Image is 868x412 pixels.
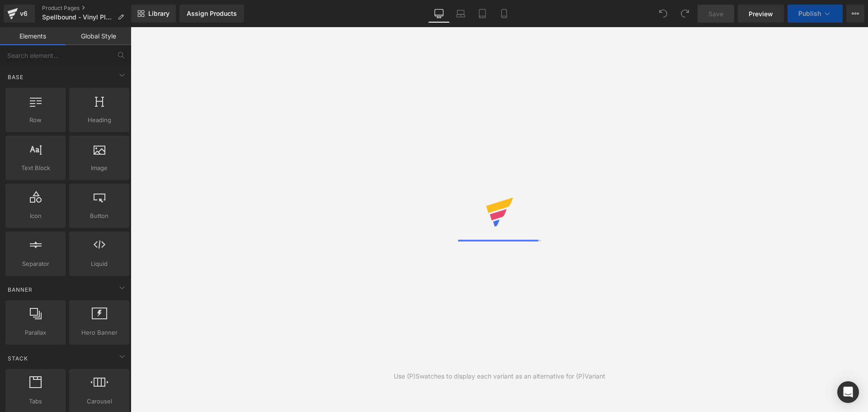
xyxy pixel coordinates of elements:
div: Open Intercom Messenger [837,381,859,403]
span: Separator [8,259,63,269]
span: Icon [8,211,63,221]
button: Publish [788,5,843,23]
span: Save [708,9,723,19]
span: Base [7,73,24,81]
a: Global Style [66,27,131,45]
div: Use (P)Swatches to display each variant as an alternative for (P)Variant [394,371,605,381]
a: New Library [131,5,176,23]
span: Image [72,163,127,173]
span: Carousel [72,397,127,406]
span: Banner [7,285,33,294]
a: Mobile [493,5,515,23]
span: Preview [749,9,773,19]
button: More [846,5,864,23]
span: Button [72,211,127,221]
span: Row [8,115,63,125]
span: Publish [798,10,821,17]
span: Stack [7,354,29,363]
span: Library [148,9,170,18]
a: Product Pages [42,5,131,12]
span: Spellbound - Vinyl Plank [42,14,114,21]
span: Tabs [8,397,63,406]
span: Liquid [72,259,127,269]
span: Parallax [8,328,63,337]
a: v6 [4,5,35,23]
span: Hero Banner [72,328,127,337]
a: Laptop [450,5,472,23]
div: v6 [18,8,29,19]
span: Text Block [8,163,63,173]
a: Desktop [428,5,450,23]
span: Heading [72,115,127,125]
a: Preview [738,5,784,23]
button: Undo [654,5,672,23]
a: Tablet [472,5,493,23]
div: Assign Products [187,10,237,17]
button: Redo [676,5,694,23]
